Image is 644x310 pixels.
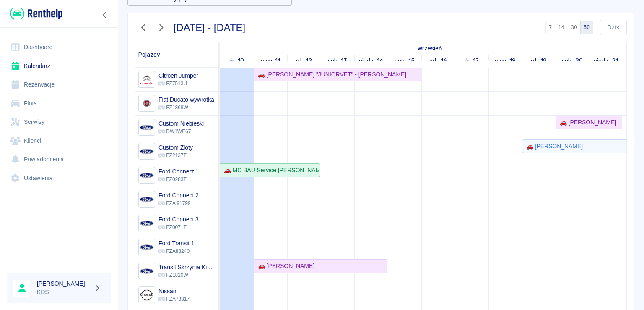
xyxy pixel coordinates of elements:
a: 17 września 2025 [462,55,481,67]
a: 14 września 2025 [357,55,386,67]
a: 19 września 2025 [529,55,549,67]
a: 13 września 2025 [326,55,350,67]
p: FZ0071T [158,223,199,231]
p: DW1WE67 [158,128,204,135]
div: 🚗 [PERSON_NAME] [556,118,616,127]
img: Image [140,73,153,87]
img: Image [140,288,153,302]
a: 20 września 2025 [560,55,585,67]
h6: Ford Transit 1 [158,239,195,247]
h6: Fiat Ducato wywrotka [158,95,214,104]
div: 🚗 [PERSON_NAME] [523,142,583,151]
a: Klienci [7,131,111,150]
h6: Ford Connect 2 [158,191,199,200]
h6: Nissan [158,287,190,295]
a: Rezerwacje [7,75,111,94]
div: 🚗 MC BAU Service [PERSON_NAME] - [PERSON_NAME] [221,166,319,175]
img: Image [140,121,153,134]
div: 🚗 [PERSON_NAME] "JUNIORVET" - [PERSON_NAME] [254,70,406,79]
a: Serwisy [7,113,111,131]
h6: [PERSON_NAME] [37,279,91,288]
button: Zwiń nawigację [99,10,111,21]
img: Renthelp logo [10,7,62,21]
p: FZA88240 [158,247,195,255]
h6: Custom Niebieski [158,119,204,128]
img: Image [140,97,153,110]
a: Flota [7,94,111,113]
h6: Citroen Jumper [158,71,198,80]
a: 11 września 2025 [259,55,283,67]
button: 30 dni [568,21,581,34]
p: FZ1820W [158,271,215,279]
img: Image [140,144,153,158]
p: KDS [37,288,91,297]
a: 10 września 2025 [415,42,444,55]
p: FZA73317 [158,295,190,303]
p: FZ1868W [158,104,214,111]
img: Image [140,192,153,206]
button: 7 dni [545,21,556,34]
a: 18 września 2025 [493,55,518,67]
a: Powiadomienia [7,150,111,169]
a: 15 września 2025 [392,55,417,67]
h3: [DATE] - [DATE] [174,22,246,34]
p: FZ2137T [158,152,193,159]
a: 10 września 2025 [227,55,246,67]
img: Image [140,240,153,254]
h6: Transit Skrzynia Kiper [158,263,215,271]
h6: Ford Connect 1 [158,167,199,176]
p: FZ0283T [158,176,199,183]
img: Image [140,264,153,278]
a: 12 września 2025 [294,55,314,67]
a: Dashboard [7,38,111,57]
span: Pojazdy [138,51,160,58]
h6: Ford Connect 3 [158,215,199,223]
div: 🚗 [PERSON_NAME] [254,262,314,271]
button: Dziś [600,20,627,35]
p: FZA 91799 [158,200,199,207]
button: 60 dni [580,21,593,34]
a: 21 września 2025 [592,55,621,67]
img: Image [140,168,153,182]
h6: Custom Złoty [158,143,193,152]
a: Ustawienia [7,169,111,188]
img: Image [140,216,153,230]
p: FZ7513U [158,80,198,87]
a: Kalendarz [7,57,111,76]
a: Renthelp logo [7,7,62,21]
a: 16 września 2025 [427,55,449,67]
button: 14 dni [555,21,568,34]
